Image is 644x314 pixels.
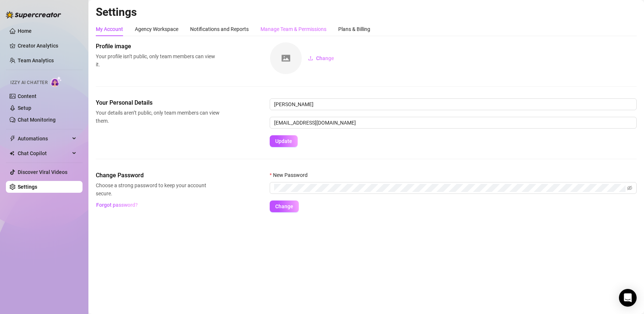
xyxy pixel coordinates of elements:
span: Your details aren’t public, only team members can view them. [96,109,220,125]
span: Izzy AI Chatter [10,79,48,86]
button: Change [302,52,340,64]
div: Manage Team & Permissions [260,25,326,33]
span: Automations [18,133,70,144]
a: Setup [18,105,31,111]
span: Forgot password? [96,202,138,208]
span: upload [308,56,313,61]
a: Home [18,28,32,34]
img: AI Chatter [50,76,62,87]
div: Plans & Billing [338,25,370,33]
span: Change [275,203,293,209]
input: Enter new email [270,117,637,129]
input: New Password [274,184,626,192]
label: New Password [270,171,312,179]
div: Open Intercom Messenger [619,289,637,307]
span: Profile image [96,42,220,51]
a: Content [18,93,36,99]
span: Change Password [96,171,220,180]
div: Notifications and Reports [190,25,249,33]
span: eye-invisible [627,185,632,191]
button: Change [270,200,299,212]
img: logo-BBDzfeDw.svg [6,11,61,18]
div: Agency Workspace [135,25,178,33]
span: Change [316,55,334,61]
span: Update [275,138,292,144]
button: Forgot password? [96,199,138,211]
a: Settings [18,184,37,190]
a: Team Analytics [18,57,54,63]
span: thunderbolt [10,136,15,142]
button: Update [270,135,298,147]
img: square-placeholder.png [270,42,302,74]
span: Chat Copilot [18,147,70,159]
a: Discover Viral Videos [18,169,67,175]
div: My Account [96,25,123,33]
input: Enter name [270,98,637,110]
a: Creator Analytics [18,40,77,52]
span: Your Personal Details [96,98,220,107]
a: Chat Monitoring [18,117,56,123]
span: Your profile isn’t public, only team members can view it. [96,52,220,69]
img: Chat Copilot [10,151,14,156]
h2: Settings [96,5,637,19]
span: Choose a strong password to keep your account secure. [96,181,220,198]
